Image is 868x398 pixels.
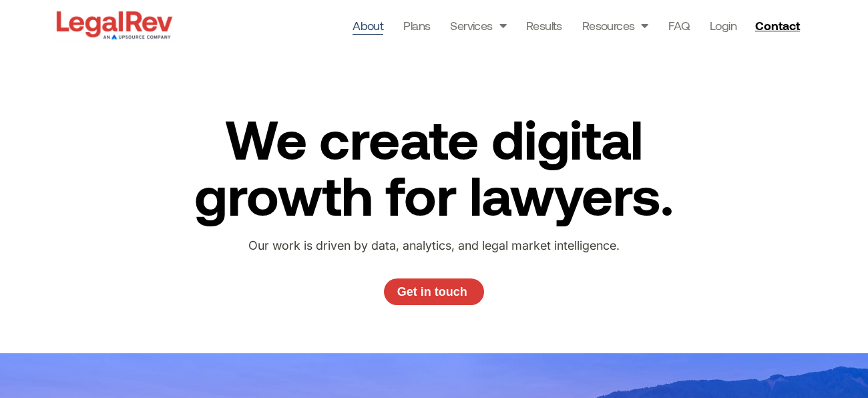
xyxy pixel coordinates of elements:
a: Plans [403,16,430,35]
a: Results [526,16,562,35]
p: Our work is driven by data, analytics, and legal market intelligence. [213,236,654,256]
span: Contact [755,19,800,31]
a: Resources [582,16,648,35]
a: FAQ [668,16,690,35]
span: Get in touch [397,286,467,298]
a: About [353,16,383,35]
a: Services [450,16,506,35]
h2: We create digital growth for lawyers. [168,110,700,222]
a: Get in touch [384,278,484,305]
a: Contact [750,15,809,36]
nav: Menu [353,16,736,35]
a: Login [710,16,736,35]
